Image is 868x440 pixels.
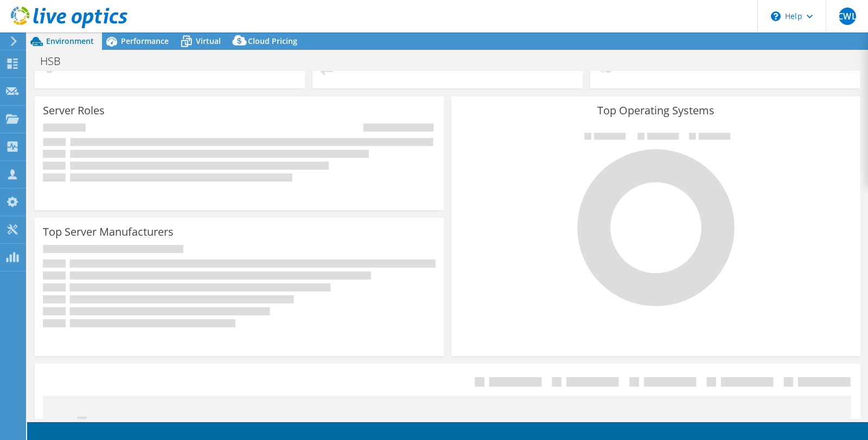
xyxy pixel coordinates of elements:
span: Cloud Pricing [248,36,297,46]
h1: HSB [35,55,78,67]
h3: Server Roles [43,105,105,117]
span: Virtual [196,36,221,46]
span: CWL [839,8,856,25]
svg: \n [771,11,781,21]
h3: Top Server Manufacturers [43,226,174,238]
span: Performance [121,36,169,46]
h3: Top Operating Systems [459,105,852,117]
span: Environment [46,36,94,46]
